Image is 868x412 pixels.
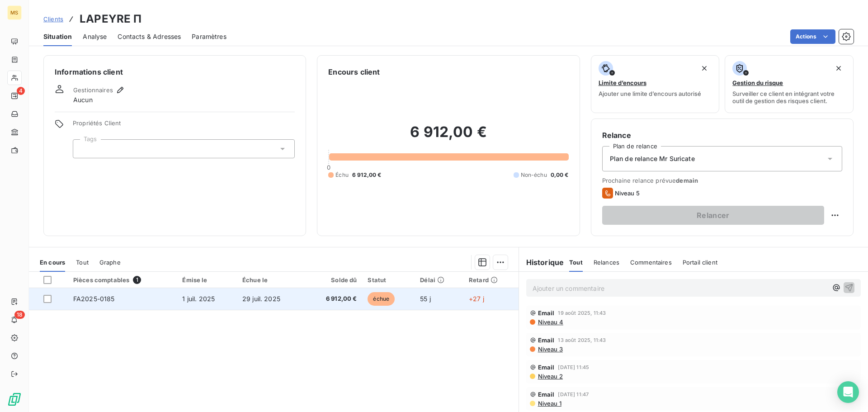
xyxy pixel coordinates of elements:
[630,259,672,266] span: Commentaires
[17,87,25,95] span: 4
[599,79,646,86] span: Limite d’encours
[310,294,357,303] span: 6 912,00 €
[420,295,431,303] span: 55 j
[328,66,380,77] h6: Encours client
[182,276,231,284] div: Émise le
[558,392,589,397] span: [DATE] 11:47
[537,318,563,326] span: Niveau 4
[242,276,299,284] div: Échue le
[310,276,357,284] div: Solde dû
[538,309,555,317] span: Email
[327,164,330,171] span: 0
[73,95,93,104] span: Aucun
[55,66,295,77] h6: Informations client
[538,364,555,371] span: Email
[80,11,142,27] h3: LAPEYRE П
[538,391,555,398] span: Email
[352,171,382,179] span: 6 912,00 €
[683,259,717,266] span: Portail client
[521,171,547,179] span: Non-échu
[43,32,72,41] span: Situation
[558,310,606,316] span: 19 août 2025, 11:43
[76,259,89,266] span: Tout
[602,177,842,184] span: Prochaine relance prévue
[599,90,701,97] span: Ajouter une limite d’encours autorisé
[615,189,640,197] span: Niveau 5
[537,400,561,407] span: Niveau 1
[538,336,555,344] span: Email
[420,276,458,284] div: Délai
[192,32,226,41] span: Paramètres
[368,276,409,284] div: Statut
[99,259,121,266] span: Graphe
[837,381,859,403] div: Open Intercom Messenger
[14,311,25,319] span: 18
[7,392,22,407] img: Logo LeanPay
[602,206,824,225] button: Relancer
[328,123,568,150] h2: 6 912,00 €
[469,276,513,284] div: Retard
[43,14,63,24] a: Clients
[610,154,695,163] span: Plan de relance Mr Suricate
[676,177,698,184] span: demain
[73,119,295,132] span: Propriétés Client
[73,86,113,94] span: Gestionnaires
[790,29,835,44] button: Actions
[335,171,349,179] span: Échu
[558,337,606,343] span: 13 août 2025, 11:43
[469,295,484,303] span: +27 j
[591,55,720,113] button: Limite d’encoursAjouter une limite d’encours autorisé
[537,373,563,380] span: Niveau 2
[519,257,564,268] h6: Historique
[80,145,88,153] input: Ajouter une valeur
[368,292,395,306] span: échue
[537,346,563,353] span: Niveau 3
[7,89,21,103] a: 4
[7,5,22,20] div: MS
[732,79,783,86] span: Gestion du risque
[558,365,589,370] span: [DATE] 11:45
[602,130,842,141] h6: Relance
[732,90,846,104] span: Surveiller ce client en intégrant votre outil de gestion des risques client.
[725,55,854,113] button: Gestion du risqueSurveiller ce client en intégrant votre outil de gestion des risques client.
[118,32,181,41] span: Contacts & Adresses
[83,32,107,41] span: Analyse
[594,259,619,266] span: Relances
[73,276,172,284] div: Pièces comptables
[40,259,65,266] span: En cours
[73,295,115,303] span: FA2025-0185
[569,259,583,266] span: Tout
[133,276,141,284] span: 1
[551,171,569,179] span: 0,00 €
[182,295,215,303] span: 1 juil. 2025
[43,15,63,23] span: Clients
[242,295,280,303] span: 29 juil. 2025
